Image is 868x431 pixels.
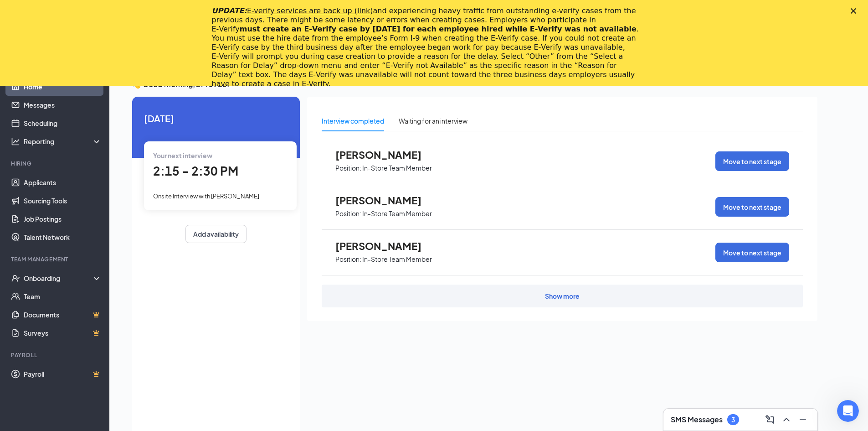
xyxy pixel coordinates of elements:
[24,324,102,342] a: SurveysCrown
[24,78,102,96] a: Home
[212,6,373,15] i: UPDATE:
[24,287,102,306] a: Team
[335,194,436,206] span: [PERSON_NAME]
[715,197,789,217] button: Move to next stage
[335,209,361,218] p: Position:
[24,137,102,146] div: Reporting
[797,414,808,425] svg: Minimize
[322,116,384,126] div: Interview completed
[247,6,373,15] a: E-verify services are back up (link)
[24,274,94,283] div: Onboarding
[837,400,859,422] iframe: Intercom live chat
[24,114,102,132] a: Scheduling
[24,192,102,210] a: Sourcing Tools
[24,96,102,114] a: Messages
[240,25,637,33] b: must create an E‑Verify case by [DATE] for each employee hired while E‑Verify was not available
[24,228,102,246] a: Talent Network
[796,412,810,427] button: Minimize
[335,164,361,172] p: Position:
[185,225,247,243] button: Add availability
[765,414,776,425] svg: ComposeMessage
[24,210,102,228] a: Job Postings
[153,163,238,178] span: 2:15 - 2:30 PM
[362,209,432,218] p: In-Store Team Member
[153,151,212,160] span: Your next interview
[545,291,580,301] div: Show more
[24,365,102,383] a: PayrollCrown
[24,173,102,192] a: Applicants
[763,412,777,427] button: ComposeMessage
[779,412,794,427] button: ChevronUp
[11,160,100,167] div: Hiring
[335,149,436,161] span: [PERSON_NAME]
[715,151,789,171] button: Move to next stage
[11,351,100,359] div: Payroll
[11,137,20,146] svg: Analysis
[851,8,860,14] div: Close
[335,240,436,252] span: [PERSON_NAME]
[212,6,642,88] div: and experiencing heavy traffic from outstanding e-verify cases from the previous days. There migh...
[11,255,100,263] div: Team Management
[144,111,288,125] span: [DATE]
[715,243,789,262] button: Move to next stage
[362,164,432,172] p: In-Store Team Member
[153,192,259,200] span: Onsite Interview with [PERSON_NAME]
[399,116,467,126] div: Waiting for an interview
[362,255,432,264] p: In-Store Team Member
[335,255,361,264] p: Position:
[24,306,102,324] a: DocumentsCrown
[781,414,792,425] svg: ChevronUp
[731,416,735,424] div: 3
[11,274,20,283] svg: UserCheck
[671,415,723,425] h3: SMS Messages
